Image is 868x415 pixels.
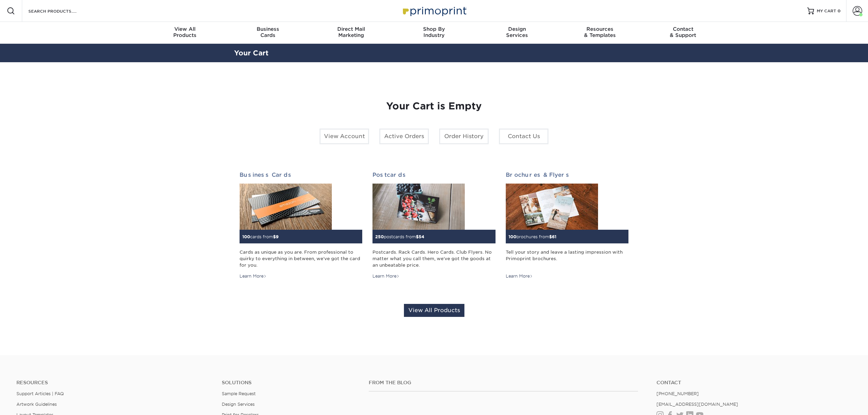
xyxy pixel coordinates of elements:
[475,26,558,32] span: Design
[641,26,724,32] span: Contact
[240,184,332,230] img: Business Cards
[439,129,489,144] a: Order History
[379,129,429,144] a: Active Orders
[558,26,641,32] span: Resources
[144,22,227,44] a: View AllProducts
[506,184,598,230] img: Brochures & Flyers
[393,22,476,44] a: Shop ByIndustry
[817,8,836,14] span: MY CART
[656,391,699,396] a: [PHONE_NUMBER]
[552,234,556,239] span: 61
[404,304,464,317] a: View All Products
[240,273,267,279] div: Learn More
[240,101,628,112] h1: Your Cart is Empty
[508,234,556,239] small: brochures from
[372,172,495,178] h2: Postcards
[506,273,533,279] div: Learn More
[240,172,362,178] h2: Business Cards
[222,391,256,396] a: Sample Request
[475,22,558,44] a: DesignServices
[558,26,641,38] div: & Templates
[641,26,724,38] div: & Support
[506,249,628,269] div: Tell your story and leave a lasting impression with Primoprint brochures.
[558,22,641,44] a: Resources& Templates
[508,234,516,239] span: 100
[641,22,724,44] a: Contact& Support
[227,26,310,38] div: Cards
[222,380,358,386] h4: Solutions
[506,172,628,178] h2: Brochures & Flyers
[656,402,738,407] a: [EMAIL_ADDRESS][DOMAIN_NAME]
[419,234,424,239] span: 54
[499,129,548,144] a: Contact Us
[144,26,227,38] div: Products
[320,129,369,144] a: View Account
[242,234,279,239] small: cards from
[310,26,393,32] span: Direct Mail
[28,7,94,15] input: SEARCH PRODUCTS.....
[310,26,393,38] div: Marketing
[273,234,276,239] span: $
[416,234,419,239] span: $
[144,26,227,32] span: View All
[227,22,310,44] a: BusinessCards
[656,380,852,386] a: Contact
[372,184,465,230] img: Postcards
[222,402,255,407] a: Design Services
[400,3,468,18] img: Primoprint
[234,49,269,57] a: Your Cart
[372,249,495,269] div: Postcards. Rack Cards. Hero Cards. Club Flyers. No matter what you call them, we've got the goods...
[242,234,250,239] span: 100
[240,172,362,280] a: Business Cards 100cards from$9 Cards as unique as you are. From professional to quirky to everyth...
[240,249,362,269] div: Cards as unique as you are. From professional to quirky to everything in between, we've got the c...
[276,234,279,239] span: 9
[16,391,64,396] a: Support Articles | FAQ
[838,9,841,13] span: 0
[393,26,476,38] div: Industry
[16,402,57,407] a: Artwork Guidelines
[506,172,628,280] a: Brochures & Flyers 100brochures from$61 Tell your story and leave a lasting impression with Primo...
[372,172,495,280] a: Postcards 250postcards from$54 Postcards. Rack Cards. Hero Cards. Club Flyers. No matter what you...
[475,26,558,38] div: Services
[375,234,424,239] small: postcards from
[375,234,384,239] span: 250
[227,26,310,32] span: Business
[549,234,552,239] span: $
[16,380,212,386] h4: Resources
[310,22,393,44] a: Direct MailMarketing
[369,380,638,386] h4: From the Blog
[393,26,476,32] span: Shop By
[372,273,399,279] div: Learn More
